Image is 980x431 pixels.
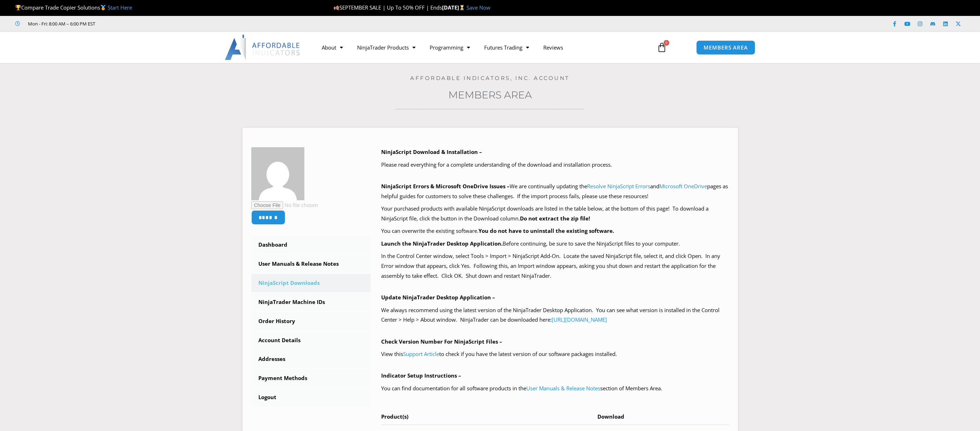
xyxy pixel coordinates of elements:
[552,316,607,323] a: [URL][DOMAIN_NAME]
[587,183,650,190] a: Resolve NinjaScript Errors
[478,227,614,234] b: You do not have to uninstall the existing software.
[381,294,495,301] b: Update NinjaTrader Desktop Application –
[251,147,304,200] img: 9307745ba071370ab2f14fdcf1de0e805a61e3da7feede444947d3021ea42a84
[381,338,502,345] b: Check Version Number For NinjaScript Files –
[410,75,570,81] a: Affordable Indicators, Inc. Account
[251,255,371,273] a: User Manuals & Release Notes
[15,4,132,11] span: Compare Trade Copier Solutions
[381,384,729,393] p: You can find documentation for all software products in the section of Members Area.
[251,293,371,311] a: NinjaTrader Machine IDs
[466,4,491,11] a: Save Now
[16,5,21,10] img: 🏆
[251,388,371,407] a: Logout
[381,182,729,201] p: We are continually updating the and pages as helpful guides for customers to solve these challeng...
[315,39,350,56] a: About
[381,349,729,359] p: View this to check if you have the latest version of our software packages installed.
[381,160,729,170] p: Please read everything for a complete understanding of the download and installation process.
[108,4,132,11] a: Start Here
[704,45,748,50] span: MEMBERS AREA
[225,35,301,60] img: LogoAI | Affordable Indicators – NinjaTrader
[251,350,371,368] a: Addresses
[597,413,624,420] span: Download
[659,183,707,190] a: Microsoft OneDrive
[696,40,755,55] a: MEMBERS AREA
[381,183,510,190] b: NinjaScript Errors & Microsoft OneDrive Issues –
[251,331,371,350] a: Account Details
[315,39,649,56] nav: Menu
[251,312,371,331] a: Order History
[526,385,600,392] a: User Manuals & Release Notes
[333,4,442,11] span: SEPTEMBER SALE | Up To 50% OFF | Ends
[448,89,532,101] a: Members Area
[101,5,106,10] img: 🥇
[381,204,729,224] p: Your purchased products with available NinjaScript downloads are listed in the table below, at th...
[423,39,477,56] a: Programming
[251,274,371,292] a: NinjaScript Downloads
[646,37,677,58] a: 0
[403,350,439,357] a: Support Article
[381,226,729,236] p: You can overwrite the existing software.
[381,240,503,247] b: Launch the NinjaTrader Desktop Application.
[381,239,729,249] p: Before continuing, be sure to save the NinjaScript files to your computer.
[105,20,211,27] iframe: Customer reviews powered by Trustpilot
[381,305,729,325] p: We always recommend using the latest version of the NinjaTrader Desktop Application. You can see ...
[251,236,371,407] nav: Account pages
[350,39,423,56] a: NinjaTrader Products
[26,19,95,28] span: Mon - Fri: 8:00 AM – 6:00 PM EST
[664,40,669,46] span: 0
[520,215,590,222] b: Do not extract the zip file!
[459,5,465,10] img: ⌛
[251,369,371,387] a: Payment Methods
[536,39,570,56] a: Reviews
[381,148,482,155] b: NinjaScript Download & Installation –
[381,251,729,281] p: In the Control Center window, select Tools > Import > NinjaScript Add-On. Locate the saved NinjaS...
[381,413,408,420] span: Product(s)
[477,39,536,56] a: Futures Trading
[442,4,466,11] strong: [DATE]
[334,5,339,10] img: 🍂
[381,372,461,379] b: Indicator Setup Instructions –
[251,236,371,254] a: Dashboard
